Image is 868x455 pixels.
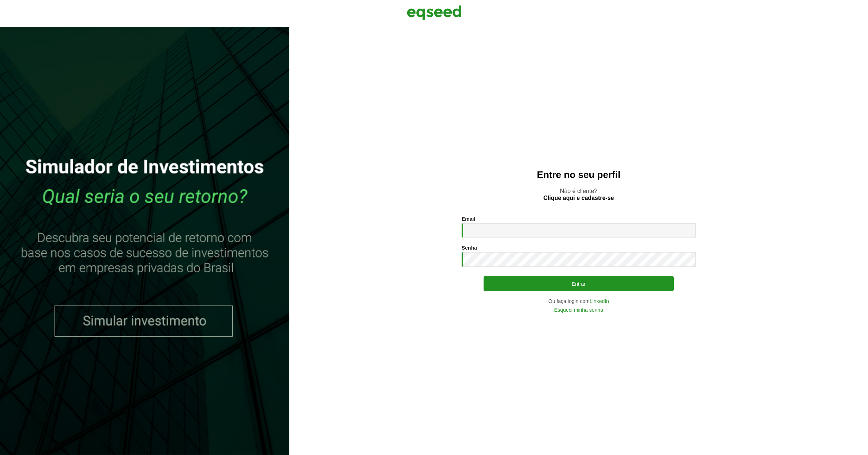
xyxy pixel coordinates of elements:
img: EqSeed Logo [407,4,462,22]
button: Entrar [484,276,674,291]
a: Esqueci minha senha [554,307,603,312]
div: Ou faça login com [462,299,696,304]
label: Email [462,216,475,221]
a: Clique aqui e cadastre-se [544,195,614,201]
a: LinkedIn [590,299,609,304]
p: Não é cliente? [304,187,853,201]
h2: Entre no seu perfil [304,170,853,180]
label: Senha [462,245,477,250]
